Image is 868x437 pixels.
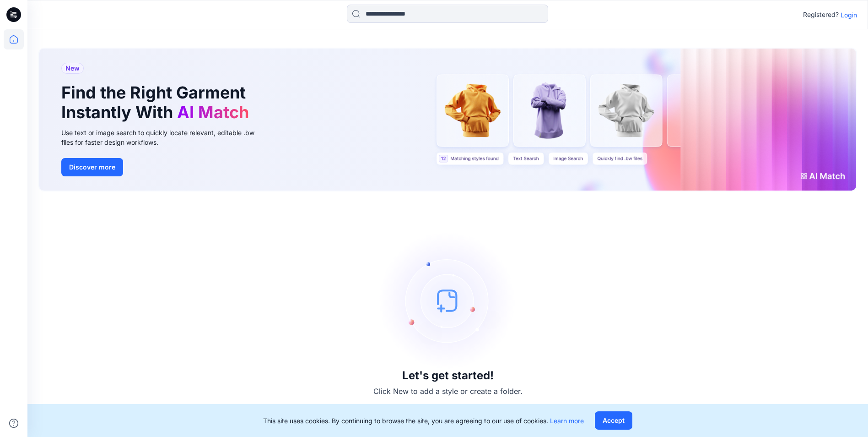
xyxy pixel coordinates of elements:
[402,369,494,382] h3: Let's get started!
[373,386,523,397] p: Click New to add a style or create a folder.
[177,102,249,122] span: AI Match
[61,158,123,176] button: Discover more
[803,9,839,20] p: Registered?
[841,10,857,20] p: Login
[595,411,632,430] button: Accept
[263,416,584,426] p: This site uses cookies. By continuing to browse the site, you are agreeing to our use of cookies.
[61,83,253,122] h1: Find the Right Garment Instantly With
[61,128,267,147] div: Use text or image search to quickly locate relevant, editable .bw files for faster design workflows.
[65,63,80,74] span: New
[379,232,517,369] img: empty-state-image.svg
[550,417,584,425] a: Learn more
